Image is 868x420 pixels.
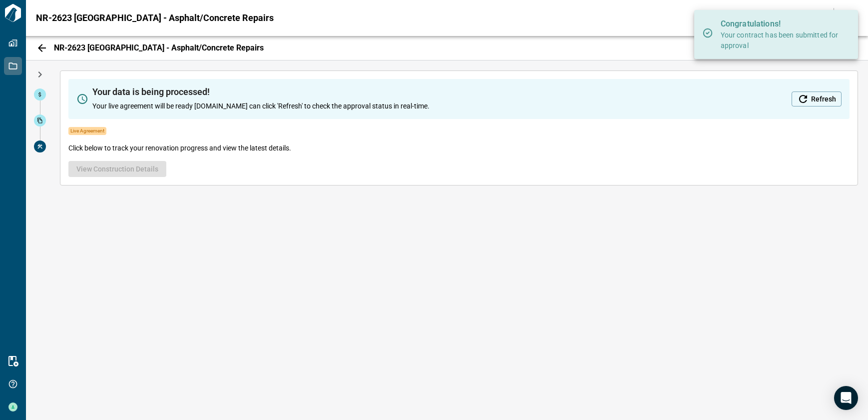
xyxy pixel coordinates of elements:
span: Your live agreement will be ready [DOMAIN_NAME] can click 'Refresh' to check the approval status ... [92,101,430,111]
button: Refresh [792,91,842,106]
span: Live Agreement [68,127,106,135]
span: NR-2623 [GEOGRAPHIC_DATA] - Asphalt/Concrete Repairs [36,13,274,23]
p: Your contract has been submitted for approval [721,30,841,51]
span: NR-2623 [GEOGRAPHIC_DATA] - Asphalt/Concrete Repairs [54,43,264,53]
p: Congratulations! [721,18,841,30]
span: Refresh [811,94,836,104]
span: Your data is being processed! [92,87,430,97]
span: Click below to track your renovation progress and view the latest details. [68,143,291,153]
div: Open Intercom Messenger [834,386,858,410]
